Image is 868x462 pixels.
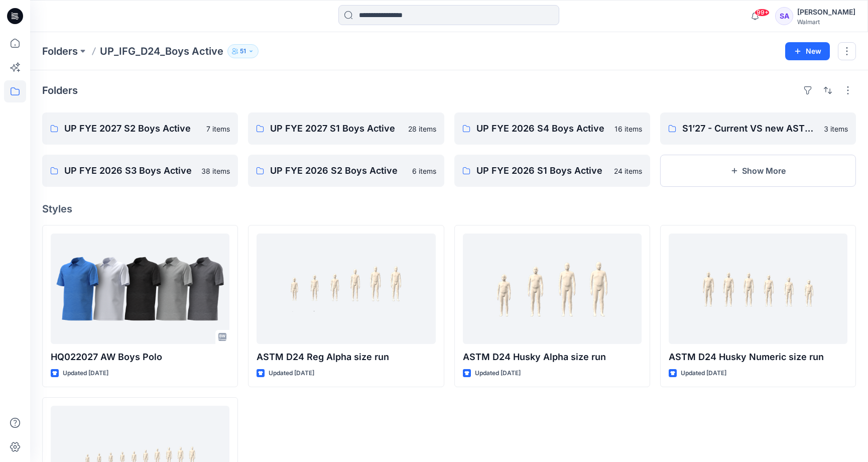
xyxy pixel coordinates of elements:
p: ASTM D24 Husky Alpha size run [463,350,642,364]
button: New [785,42,830,60]
p: ASTM D24 Reg Alpha size run [257,350,435,364]
p: 7 items [206,124,230,134]
p: Updated [DATE] [681,368,726,379]
a: ASTM D24 Husky Numeric size run [669,234,847,344]
p: UP FYE 2027 S2 Boys Active [64,122,200,136]
a: UP FYE 2026 S4 Boys Active16 items [454,112,650,145]
p: ASTM D24 Husky Numeric size run [669,350,847,364]
p: 16 items [614,124,642,134]
a: UP FYE 2027 S2 Boys Active7 items [42,112,238,145]
h4: Styles [42,203,856,215]
p: Updated [DATE] [269,368,314,379]
a: UP FYE 2026 S3 Boys Active38 items [42,155,238,187]
p: UP FYE 2026 S4 Boys Active [476,122,608,136]
p: UP FYE 2026 S2 Boys Active [270,164,406,178]
p: 38 items [201,166,230,176]
div: Walmart [797,18,855,26]
p: UP FYE 2026 S3 Boys Active [64,164,195,178]
p: Updated [DATE] [475,368,521,379]
p: 3 items [824,124,848,134]
p: HQ022027 AW Boys Polo [51,350,229,364]
p: UP_IFG_D24_Boys Active [100,44,223,58]
a: S1’27 - Current VS new ASTM comparison3 items [660,112,856,145]
p: 24 items [614,166,642,176]
a: HQ022027 AW Boys Polo [51,234,229,344]
p: Updated [DATE] [63,368,108,379]
p: S1’27 - Current VS new ASTM comparison [682,122,818,136]
h4: Folders [42,84,78,96]
a: ASTM D24 Husky Alpha size run [463,234,642,344]
div: SA [775,7,793,25]
p: 51 [240,46,246,57]
p: UP FYE 2027 S1 Boys Active [270,122,402,136]
button: Show More [660,155,856,187]
a: UP FYE 2026 S1 Boys Active24 items [454,155,650,187]
a: Folders [42,44,78,58]
a: ASTM D24 Reg Alpha size run [257,234,435,344]
a: UP FYE 2026 S2 Boys Active6 items [248,155,444,187]
p: UP FYE 2026 S1 Boys Active [476,164,608,178]
button: 51 [227,44,259,58]
div: [PERSON_NAME] [797,6,855,18]
p: 6 items [412,166,436,176]
p: 28 items [408,124,436,134]
a: UP FYE 2027 S1 Boys Active28 items [248,112,444,145]
span: 99+ [755,9,770,17]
